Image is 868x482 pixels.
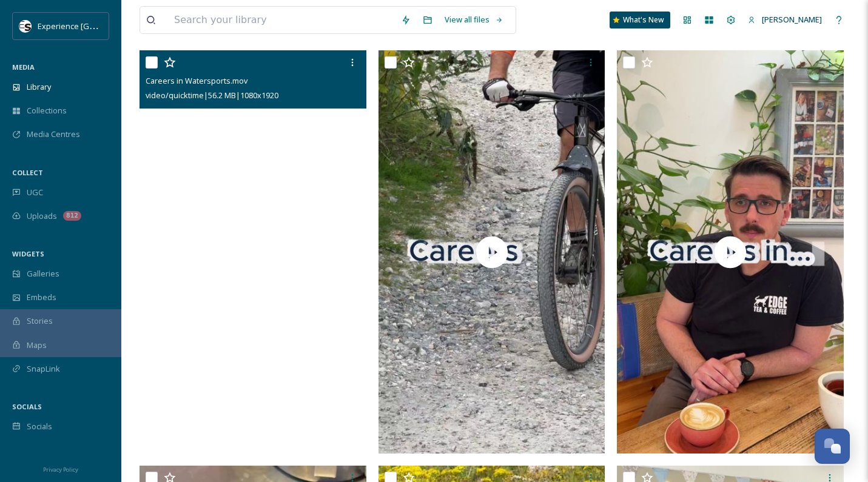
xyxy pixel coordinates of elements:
a: What's New [610,12,670,28]
a: [PERSON_NAME] [742,8,828,32]
span: Privacy Policy [43,466,78,474]
span: Galleries [27,268,59,279]
span: Maps [27,340,47,351]
img: WSCC%20ES%20Socials%20Icon%20-%20Secondary%20-%20Black.jpg [19,20,32,32]
span: Media Centres [27,129,80,140]
span: Experience [GEOGRAPHIC_DATA] [38,20,158,32]
span: MEDIA [12,62,35,72]
video: Careers in Watersports.mov [140,50,366,454]
span: UGC [27,187,43,198]
span: SnapLink [27,363,60,375]
span: Stories [27,315,53,327]
span: Socials [27,421,52,432]
span: [PERSON_NAME] [762,14,822,25]
span: WIDGETS [12,249,44,258]
a: View all files [439,8,510,32]
span: SOCIALS [12,402,42,411]
input: Search your library [168,7,395,33]
button: Open Chat [815,429,850,464]
span: Embeds [27,292,56,303]
img: thumbnail [378,50,605,454]
a: Privacy Policy [43,461,78,476]
div: 812 [63,211,81,221]
span: Uploads [27,210,57,222]
span: Library [27,81,51,93]
span: Collections [27,105,67,116]
img: thumbnail [617,50,844,454]
span: COLLECT [12,168,43,177]
span: video/quicktime | 56.2 MB | 1080 x 1920 [146,90,278,101]
span: Careers in Watersports.mov [146,75,247,86]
